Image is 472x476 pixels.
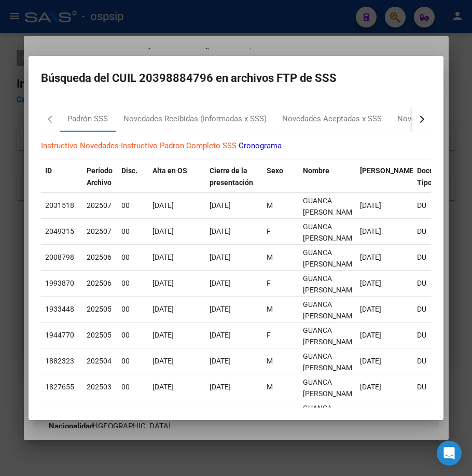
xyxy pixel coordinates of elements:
a: Instructivo Novedades [41,141,119,150]
span: M [267,201,273,209]
span: 202503 [87,383,112,391]
span: [PERSON_NAME]. [360,166,418,175]
span: [DATE] [210,357,231,365]
a: Cronograma [239,141,282,150]
p: - - [41,140,431,152]
span: [DATE] [152,357,174,365]
div: DU [417,355,450,367]
span: GUANCA DIANA ALEJANDRA [303,222,358,243]
span: GUANCA MILTON EZEQUIEL [303,378,358,398]
span: [DATE] [360,331,381,339]
span: 202507 [87,201,112,209]
span: [DATE] [152,227,174,235]
span: Período Archivo [87,166,113,187]
span: [DATE] [360,227,381,235]
datatable-header-cell: Cierre de la presentación [205,160,262,194]
span: GUANCA DIANA ALEJANDRA [303,274,358,295]
span: [DATE] [152,305,174,313]
span: GUANCA MILTON EZEQUIEL [303,404,358,424]
span: 1882323 [45,357,74,365]
span: [DATE] [210,383,231,391]
datatable-header-cell: Disc. [117,160,148,194]
div: 00 [121,277,144,289]
span: 2008798 [45,253,74,261]
span: 1993870 [45,279,74,287]
span: ID [45,166,52,175]
span: [DATE] [360,305,381,313]
datatable-header-cell: Sexo [262,160,299,194]
span: GUANCA MILTON EZEQUIEL [303,197,358,217]
div: DU [417,277,450,289]
span: GUANCA MILTON EZEQUIEL [303,300,358,320]
div: DU [417,381,450,393]
span: 2049315 [45,227,74,235]
span: 202506 [87,279,112,287]
div: Novedades Recibidas (informadas x SSS) [123,113,267,125]
datatable-header-cell: Nombre [299,160,356,194]
div: DU [417,303,450,315]
span: M [267,383,273,391]
datatable-header-cell: Fecha Nac. [356,160,413,194]
span: 1827655 [45,383,74,391]
span: GUANCA MILTON EZEQUIEL [303,352,358,372]
span: 202504 [87,357,112,365]
span: 202506 [87,253,112,261]
div: 00 [121,381,144,393]
span: Alta en OS [152,166,187,175]
span: F [267,227,271,235]
span: [DATE] [152,253,174,261]
div: 00 [121,251,144,263]
datatable-header-cell: Alta en OS [148,160,205,194]
span: GUANCA DIANA ALEJANDRA [303,326,358,346]
datatable-header-cell: Período Archivo [82,160,117,194]
span: Documento Tipo [417,166,455,187]
span: M [267,305,273,313]
span: 202505 [87,331,112,339]
div: Open Intercom Messenger [437,441,462,466]
div: DU [417,329,450,341]
span: [DATE] [360,279,381,287]
span: [DATE] [360,383,381,391]
a: Instructivo Padron Completo SSS [121,141,237,150]
span: M [267,357,273,365]
div: 00 [121,407,144,419]
div: 00 [121,200,144,212]
div: Padrón SSS [67,113,108,125]
span: [DATE] [152,331,174,339]
div: DU [417,251,450,263]
span: [DATE] [210,201,231,209]
span: 1944770 [45,331,74,339]
div: 00 [121,329,144,341]
span: M [267,253,273,261]
div: DU [417,200,450,212]
span: GUANCA MILTON EZEQUIEL [303,248,358,269]
span: Nombre [303,166,329,175]
span: [DATE] [210,305,231,313]
span: [DATE] [210,253,231,261]
div: DU [417,407,450,419]
h2: Búsqueda del CUIL 20398884796 en archivos FTP de SSS [41,68,431,88]
span: Cierre de la presentación [210,166,253,187]
span: [DATE] [210,227,231,235]
div: 00 [121,303,144,315]
span: [DATE] [210,331,231,339]
div: DU [417,226,450,237]
span: 1933448 [45,305,74,313]
span: 202507 [87,227,112,235]
span: [DATE] [152,279,174,287]
span: [DATE] [360,253,381,261]
span: [DATE] [152,201,174,209]
span: F [267,279,271,287]
span: [DATE] [210,279,231,287]
div: 00 [121,355,144,367]
span: [DATE] [360,201,381,209]
span: 202505 [87,305,112,313]
datatable-header-cell: ID [41,160,82,194]
span: F [267,331,271,339]
span: [DATE] [152,383,174,391]
datatable-header-cell: Documento Tipo [413,160,454,194]
div: 00 [121,226,144,237]
span: 2031518 [45,201,74,209]
span: Sexo [267,166,283,175]
span: Disc. [121,166,137,175]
